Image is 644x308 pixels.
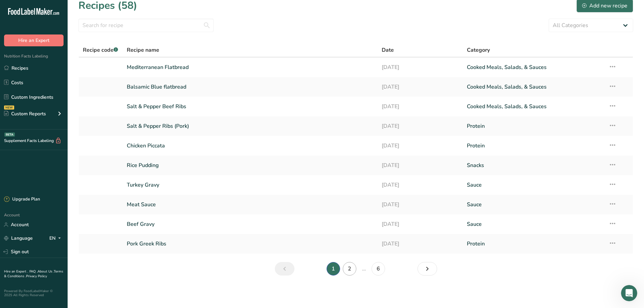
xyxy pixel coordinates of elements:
div: Upgrade Plan [4,196,40,203]
a: [DATE] [382,217,459,231]
a: [DATE] [382,119,459,133]
span: Recipe code [83,46,118,54]
a: Next page [418,262,437,276]
a: Cooked Meals, Salads, & Sauces [467,60,600,74]
a: [DATE] [382,237,459,251]
div: NEW [4,105,14,110]
a: Sauce [467,178,600,192]
a: Meat Sauce [127,197,374,212]
div: Add new recipe [582,2,627,10]
a: [DATE] [382,99,459,114]
div: Custom Reports [4,110,46,117]
a: [DATE] [382,80,459,94]
a: [DATE] [382,158,459,172]
div: Powered By FoodLabelMaker © 2025 All Rights Reserved [4,289,64,297]
div: EN [49,234,64,242]
a: [DATE] [382,197,459,212]
a: About Us . [38,269,54,274]
a: [DATE] [382,139,459,153]
a: FAQ . [29,269,38,274]
a: Language [4,232,33,244]
a: Cooked Meals, Salads, & Sauces [467,80,600,94]
a: Mediterranean Flatbread [127,60,374,74]
a: Turkey Gravy [127,178,374,192]
a: [DATE] [382,178,459,192]
span: Recipe name [127,46,159,54]
a: Sauce [467,217,600,231]
a: [DATE] [382,60,459,74]
span: Category [467,46,490,54]
a: Pork Greek Ribs [127,237,374,251]
a: Rice Pudding [127,158,374,172]
div: BETA [4,133,15,137]
input: Search for recipe [78,19,214,32]
iframe: Intercom live chat [621,285,637,301]
span: Date [382,46,394,54]
a: Chicken Piccata [127,139,374,153]
button: Hire an Expert [4,34,64,46]
a: Page 2. [343,262,356,276]
a: Salt & Pepper Beef Ribs [127,99,374,114]
a: Previous page [275,262,294,276]
a: Protein [467,139,600,153]
a: Beef Gravy [127,217,374,231]
a: Sauce [467,197,600,212]
a: Protein [467,237,600,251]
a: Balsamic Blue flatbread [127,80,374,94]
a: Page 6. [372,262,385,276]
a: Cooked Meals, Salads, & Sauces [467,99,600,114]
a: Hire an Expert . [4,269,28,274]
a: Privacy Policy [26,274,47,279]
a: Salt & Pepper Ribs (Pork) [127,119,374,133]
a: Terms & Conditions . [4,269,63,279]
a: Snacks [467,158,600,172]
a: Protein [467,119,600,133]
